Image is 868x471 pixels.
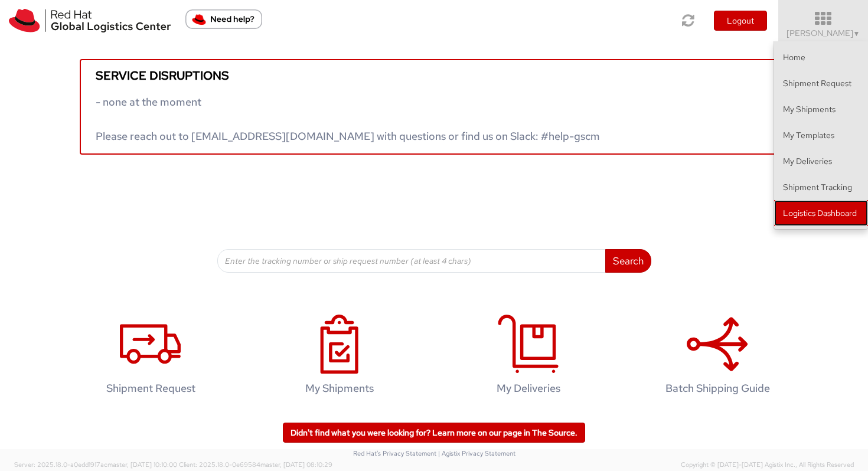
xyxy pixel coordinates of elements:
[774,148,868,174] a: My Deliveries
[452,382,605,394] h4: My Deliveries
[263,382,416,394] h4: My Shipments
[9,9,171,32] img: rh-logistics-00dfa346123c4ec078e1.svg
[179,460,332,469] span: Client: 2025.18.0-0e69584
[440,302,617,413] a: My Deliveries
[774,96,868,122] a: My Shipments
[714,11,767,31] button: Logout
[774,122,868,148] a: My Templates
[605,249,651,273] button: Search
[853,29,860,38] span: ▼
[185,9,262,29] button: Need help?
[251,302,428,413] a: My Shipments
[641,382,794,394] h4: Batch Shipping Guide
[774,200,868,226] a: Logistics Dashboard
[74,382,227,394] h4: Shipment Request
[14,460,177,469] span: Server: 2025.18.0-a0edd1917ac
[774,70,868,96] a: Shipment Request
[353,449,436,457] a: Red Hat's Privacy Statement
[80,59,788,155] a: Service disruptions - none at the moment Please reach out to [EMAIL_ADDRESS][DOMAIN_NAME] with qu...
[96,95,600,143] span: - none at the moment Please reach out to [EMAIL_ADDRESS][DOMAIN_NAME] with questions or find us o...
[283,423,585,443] a: Didn't find what you were looking for? Learn more on our page in The Source.
[438,449,515,457] a: | Agistix Privacy Statement
[260,460,332,469] span: master, [DATE] 08:10:29
[629,302,806,413] a: Batch Shipping Guide
[681,460,854,470] span: Copyright © [DATE]-[DATE] Agistix Inc., All Rights Reserved
[96,69,772,82] h5: Service disruptions
[62,302,239,413] a: Shipment Request
[107,460,177,469] span: master, [DATE] 10:10:00
[774,44,868,70] a: Home
[774,174,868,200] a: Shipment Tracking
[217,249,606,273] input: Enter the tracking number or ship request number (at least 4 chars)
[787,28,860,38] span: [PERSON_NAME]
